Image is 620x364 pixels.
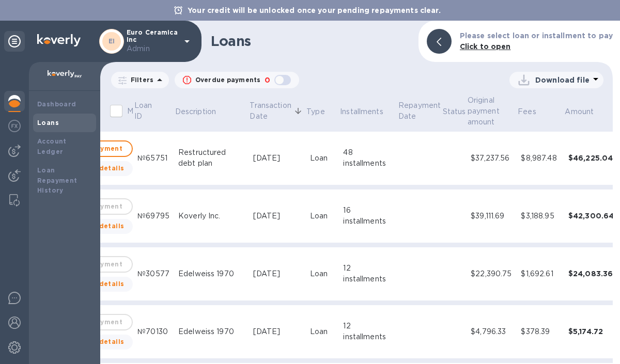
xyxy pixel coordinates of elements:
[471,268,513,279] div: $22,390.75
[79,338,125,345] b: Loan details
[565,106,607,117] span: Amount
[37,137,67,155] b: Account Ledger
[521,153,560,164] div: $8,987.48
[37,166,78,195] b: Loan Repayment History
[343,263,393,284] div: 12 installments
[521,211,560,221] div: $3,188.95
[8,120,21,132] img: Foreign exchange
[178,326,245,337] div: Edelweiss 1970
[253,326,302,337] div: [DATE]
[178,268,245,279] div: Edelweiss 1970
[37,100,76,108] b: Dashboard
[175,106,216,117] p: Description
[518,106,550,117] span: Fees
[4,31,25,52] div: Unpin categories
[343,321,393,342] div: 12 installments
[109,37,115,45] b: EI
[310,153,335,164] div: Loan
[471,211,513,221] div: $39,111.69
[79,222,125,230] b: Loan details
[471,153,513,164] div: $37,237.56
[134,100,173,122] span: Loan ID
[568,211,615,221] div: $42,300.64
[79,164,125,172] b: Loan details
[340,106,383,117] p: Installments
[253,268,302,279] div: [DATE]
[460,31,613,40] b: Please select loan or installment to pay
[253,211,302,221] div: [DATE]
[310,211,335,221] div: Loan
[137,268,170,279] div: №30577
[468,95,503,128] p: Original payment amount
[178,147,245,169] div: Restructured debt plan
[521,326,560,337] div: $378.39
[137,211,170,221] div: №69795
[343,205,393,227] div: 16 installments
[127,43,178,54] p: Admin
[178,211,245,221] div: Koverly Inc.
[565,106,594,117] p: Amount
[521,268,560,279] div: $1,692.61
[443,106,466,117] p: Status
[568,326,615,337] div: $5,174.72
[253,153,302,164] div: [DATE]
[250,100,304,122] span: Transaction Date
[134,100,160,122] p: Loan ID
[518,106,536,117] p: Fees
[568,268,615,279] div: $24,083.36
[188,6,441,14] b: Your credit will be unlocked once your pending repayments clear.
[175,72,299,88] button: Overdue payments0
[250,100,291,122] p: Transaction Date
[343,147,393,169] div: 48 installments
[37,34,81,46] img: Logo
[471,326,513,337] div: $4,796.33
[211,33,410,50] h1: Loans
[460,42,511,51] b: Click to open
[468,95,516,128] span: Original payment amount
[265,75,270,86] p: 0
[568,153,615,163] div: $46,225.04
[195,75,260,85] p: Overdue payments
[137,153,170,164] div: №65751
[310,326,335,337] div: Loan
[175,106,229,117] span: Description
[127,29,178,54] p: Euro Ceramica Inc
[340,106,397,117] span: Installments
[535,75,590,85] p: Download file
[127,75,153,84] p: Filters
[37,119,59,126] b: Loans
[306,106,338,117] span: Type
[310,268,335,279] div: Loan
[137,326,170,337] div: №70130
[127,106,154,117] p: Mark all
[306,106,325,117] p: Type
[398,100,441,122] p: Repayment Date
[79,280,125,288] b: Loan details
